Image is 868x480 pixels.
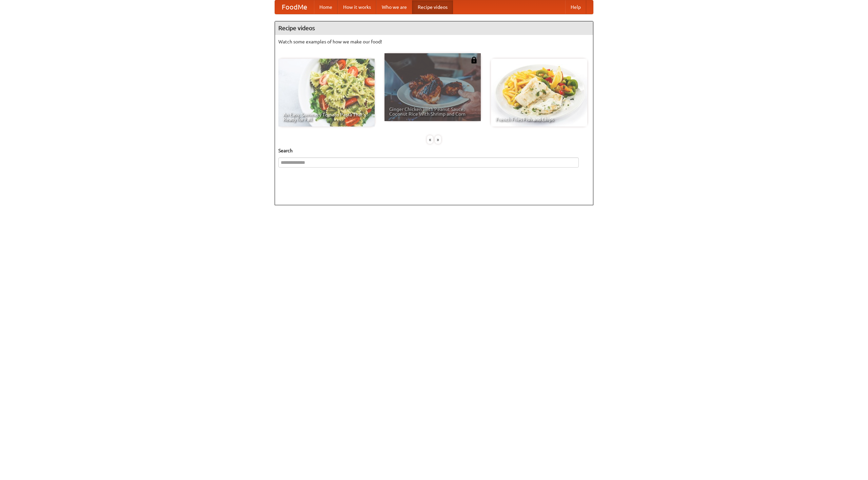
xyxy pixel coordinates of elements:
[278,59,375,127] a: An Easy, Summery Tomato Pasta That's Ready for Fall
[278,147,590,154] h5: Search
[314,0,338,14] a: Home
[278,38,590,45] p: Watch some examples of how we make our food!
[376,0,412,14] a: Who we are
[491,59,587,127] a: French Fries Fish and Chips
[275,0,314,14] a: FoodMe
[412,0,453,14] a: Recipe videos
[275,21,593,35] h4: Recipe videos
[471,57,477,63] img: 483408.png
[435,135,441,144] div: »
[565,0,586,14] a: Help
[427,135,433,144] div: «
[338,0,376,14] a: How it works
[496,117,583,122] span: French Fries Fish and Chips
[283,112,370,122] span: An Easy, Summery Tomato Pasta That's Ready for Fall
